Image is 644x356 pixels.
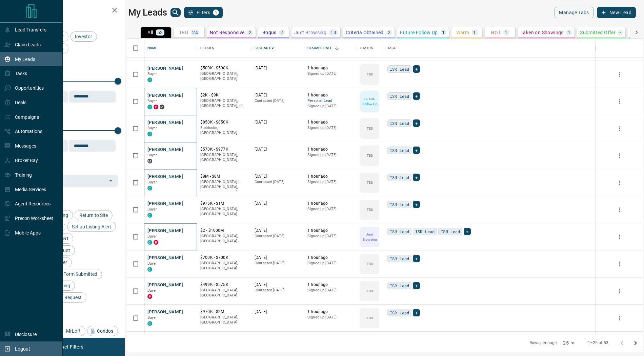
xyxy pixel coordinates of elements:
p: 1 hour ago [307,228,354,233]
p: [DATE] [255,174,301,179]
p: 1 hour ago [307,65,354,71]
p: TBD [367,126,373,131]
span: + [415,282,418,289]
p: 7 [281,30,283,35]
p: TBD [367,153,373,158]
div: + [413,119,420,127]
div: + [413,92,420,100]
div: 25 [560,338,577,348]
button: Open [106,176,116,185]
p: 1 hour ago [307,174,354,179]
p: 2 [249,30,251,35]
p: [DATE] [255,309,301,315]
button: more [615,151,625,161]
button: search button [170,8,181,17]
p: Just Browsing [294,30,326,35]
p: Etobicoke, [GEOGRAPHIC_DATA] [200,125,248,136]
button: [PERSON_NAME] [147,65,183,72]
p: 2 [388,30,390,35]
span: ISR Lead [390,255,409,262]
span: + [466,228,468,235]
div: property.ca [154,240,158,245]
p: - [620,30,621,35]
span: Investor [73,34,95,39]
button: [PERSON_NAME] [147,309,183,315]
p: Signed up [DATE] [307,261,354,266]
button: Reset Filters [52,341,88,353]
span: + [415,201,418,208]
p: All [147,30,153,35]
div: Condos [87,326,118,336]
p: $499K - $575K [200,282,248,288]
div: Name [147,39,158,58]
span: Buyer [147,315,157,320]
button: [PERSON_NAME] [147,119,183,126]
div: Claimed Date [307,39,332,58]
span: Buyer [147,126,157,130]
div: mrloft.ca [160,105,164,109]
button: [PERSON_NAME] [147,282,183,288]
p: Contacted [DATE] [255,288,301,293]
button: more [615,69,625,80]
div: property.ca [154,105,158,109]
span: Buyer [147,207,157,212]
button: Manage Tabs [555,7,593,18]
p: TBD [367,261,373,266]
div: Last Active [251,39,304,58]
p: [DATE] [255,255,301,261]
div: condos.ca [147,77,152,82]
span: Personal Lead [307,98,354,104]
p: [DATE] [255,282,301,288]
p: 1 hour ago [307,147,354,152]
p: 1 [442,30,445,35]
h1: My Leads [128,7,167,18]
button: more [615,313,625,323]
div: Details [197,39,251,58]
p: Taken on Showings [521,30,564,35]
button: New Lead [597,7,636,18]
span: ISR Lead [390,228,409,235]
span: 1 [214,10,218,15]
span: + [415,66,418,72]
span: ISR Lead [390,147,409,154]
p: [DATE] [255,147,301,152]
p: 1 hour ago [307,119,354,125]
p: Signed up [DATE] [307,233,354,239]
p: Signed up [DATE] [307,179,354,185]
p: 1–25 of 53 [588,340,608,346]
span: Buyer [147,261,157,266]
div: + [413,255,420,262]
button: [PERSON_NAME] [147,147,183,153]
p: Signed up [DATE] [307,152,354,158]
span: + [415,147,418,154]
div: Set up Listing Alert [67,222,116,232]
p: TBD [367,72,373,77]
div: Details [200,39,214,58]
div: + [464,228,471,235]
p: [GEOGRAPHIC_DATA], [GEOGRAPHIC_DATA] [200,152,248,163]
p: [GEOGRAPHIC_DATA], [GEOGRAPHIC_DATA] [200,288,248,298]
p: 13 [330,30,336,35]
p: $2K - $9K [200,92,248,98]
p: 1 hour ago [307,201,354,206]
p: 24 [192,30,198,35]
button: more [615,232,625,242]
h2: Filters [22,7,118,15]
div: Tags [387,39,396,58]
div: condos.ca [147,240,152,245]
p: [GEOGRAPHIC_DATA], [GEOGRAPHIC_DATA] [200,233,248,244]
span: ISR Lead [390,120,409,127]
button: [PERSON_NAME] [147,201,183,207]
div: + [413,174,420,181]
span: ISR Lead [390,66,409,72]
div: condos.ca [147,132,152,136]
p: Criteria Obtained [346,30,384,35]
div: Tags [384,39,596,58]
p: TBD [367,288,373,293]
div: + [413,201,420,208]
button: [PERSON_NAME] [147,92,183,99]
p: $500K - $500K [200,65,248,71]
button: more [615,124,625,134]
div: + [413,282,420,289]
p: 1 [568,30,570,35]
